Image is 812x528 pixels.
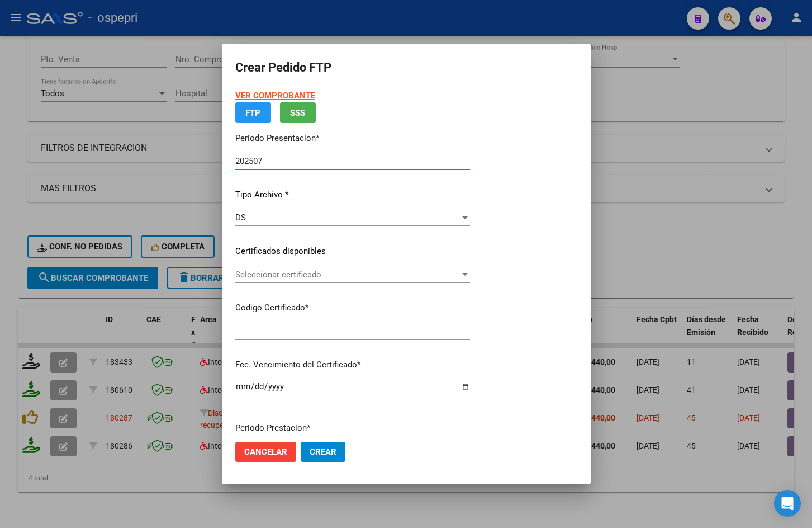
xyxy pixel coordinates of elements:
button: FTP [235,102,271,123]
p: Tipo Archivo * [235,188,470,201]
p: Periodo Prestacion [235,422,470,435]
p: Periodo Presentacion [235,132,470,145]
span: SSS [290,108,305,118]
span: FTP [245,108,260,118]
span: Cancelar [244,447,287,457]
p: Certificados disponibles [235,245,470,258]
span: Seleccionar certificado [235,270,460,280]
div: Open Intercom Messenger [774,490,801,517]
span: Crear [310,447,336,457]
p: Fec. Vencimiento del Certificado [235,359,470,371]
button: SSS [280,102,316,123]
button: Cancelar [235,442,296,462]
p: Codigo Certificado [235,301,470,314]
span: DS [235,213,246,223]
h2: Crear Pedido FTP [235,57,577,78]
a: VER COMPROBANTE [235,91,315,101]
button: Crear [301,442,345,462]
